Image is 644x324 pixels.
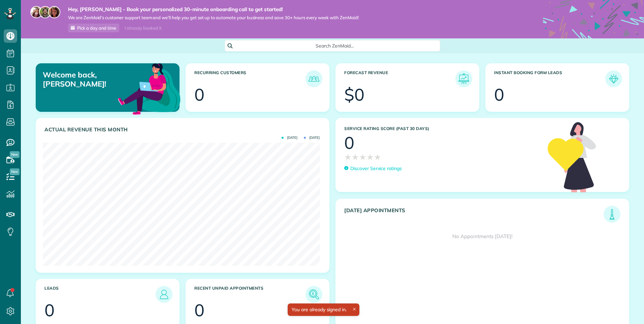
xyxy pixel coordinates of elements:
div: 0 [194,302,204,319]
a: Discover Service ratings [344,165,402,172]
span: [DATE] [282,136,297,139]
img: icon_forecast_revenue-8c13a41c7ed35a8dcfafea3cbb826a0462acb37728057bba2d056411b612bbbe.png [457,72,471,86]
h3: Recent unpaid appointments [194,286,305,303]
span: Pick a day and time [77,25,116,31]
span: ★ [344,151,352,163]
span: [DATE] [304,136,320,139]
img: icon_unpaid_appointments-47b8ce3997adf2238b356f14209ab4cced10bd1f174958f3ca8f1d0dd7fffeee.png [307,288,321,301]
img: icon_recurring_customers-cf858462ba22bcd05b5a5880d41d6543d210077de5bb9ebc9590e49fd87d84ed.png [307,72,321,86]
span: We are ZenMaid’s customer support team and we’ll help you get set up to automate your business an... [68,15,359,21]
img: icon_todays_appointments-901f7ab196bb0bea1936b74009e4eb5ffbc2d2711fa7634e0d609ed5ef32b18b.png [605,207,619,221]
h3: Forecast Revenue [344,70,455,87]
span: ★ [374,151,381,163]
span: New [10,151,20,158]
strong: Hey, [PERSON_NAME] - Book your personalized 30-minute onboarding call to get started! [68,6,359,13]
span: New [10,168,20,175]
div: 0 [44,302,55,319]
h3: Instant Booking Form Leads [494,70,605,87]
div: 0 [494,86,504,103]
span: ★ [366,151,374,163]
h3: Leads [44,286,156,303]
div: $0 [344,86,364,103]
img: jorge-587dff0eeaa6aab1f244e6dc62b8924c3b6ad411094392a53c71c6c4a576187d.jpg [39,6,51,18]
p: Welcome back, [PERSON_NAME]! [43,70,134,88]
div: 0 [344,134,354,151]
h3: Service Rating score (past 30 days) [344,126,541,131]
h3: [DATE] Appointments [344,207,604,223]
img: maria-72a9807cf96188c08ef61303f053569d2e2a8a1cde33d635c8a3ac13582a053d.jpg [30,6,42,18]
h3: Recurring Customers [194,70,305,87]
img: icon_form_leads-04211a6a04a5b2264e4ee56bc0799ec3eb69b7e499cbb523a139df1d13a81ae0.png [607,72,620,86]
span: ★ [352,151,359,163]
div: 0 [194,86,204,103]
span: ★ [359,151,366,163]
div: I already booked it [121,24,165,32]
div: You are already signed in. [288,303,359,316]
div: No Appointments [DATE]! [336,223,629,250]
p: Discover Service ratings [350,165,402,172]
a: Pick a day and time [68,24,119,32]
img: dashboard_welcome-42a62b7d889689a78055ac9021e634bf52bae3f8056760290aed330b23ab8690.png [117,56,182,121]
img: icon_leads-1bed01f49abd5b7fead27621c3d59655bb73ed531f8eeb49469d10e621d6b896.png [157,288,171,301]
h3: Actual Revenue this month [44,127,322,133]
img: michelle-19f622bdf1676172e81f8f8fba1fb50e276960ebfe0243fe18214015130c80e4.jpg [48,6,60,18]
